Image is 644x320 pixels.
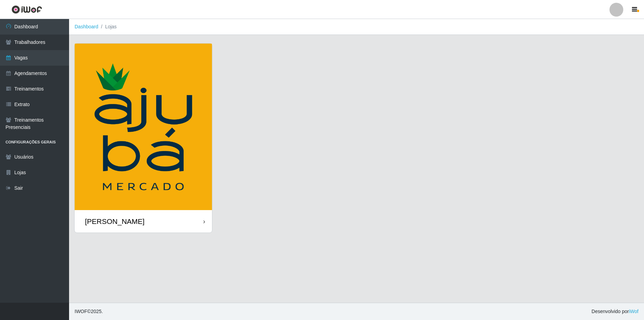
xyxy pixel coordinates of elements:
[75,309,87,314] span: IWOF
[629,309,638,314] a: iWof
[75,44,212,233] a: [PERSON_NAME]
[592,308,638,315] span: Desenvolvido por
[75,24,98,29] a: Dashboard
[98,23,117,30] li: Lojas
[75,308,103,315] span: © 2025 .
[75,44,212,210] img: cardImg
[69,19,644,35] nav: breadcrumb
[85,217,145,226] div: [PERSON_NAME]
[11,5,42,14] img: CoreUI Logo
